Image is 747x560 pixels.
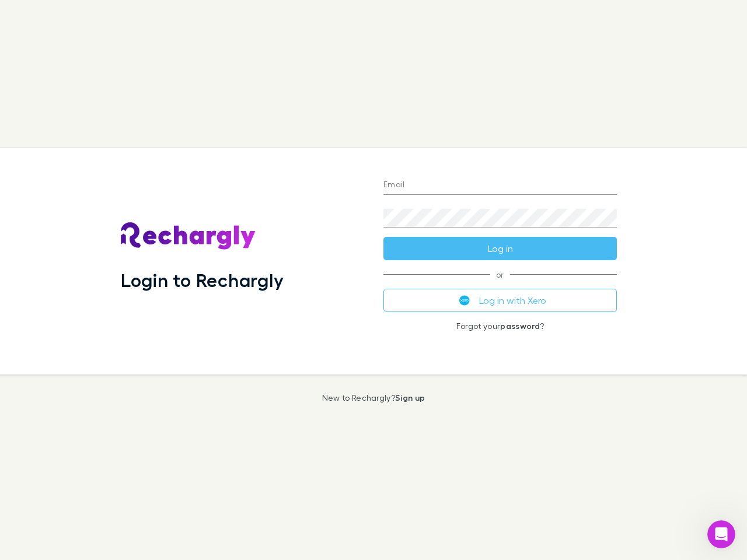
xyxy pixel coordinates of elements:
img: Xero's logo [459,295,470,306]
img: Rechargly's Logo [121,222,256,250]
button: Log in with Xero [383,289,617,312]
h1: Login to Rechargly [121,269,284,291]
p: New to Rechargly? [322,393,425,402]
a: Sign up [395,393,425,402]
iframe: Intercom live chat [707,520,735,548]
button: Log in [383,237,617,260]
p: Forgot your ? [383,321,617,331]
a: password [500,321,540,331]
